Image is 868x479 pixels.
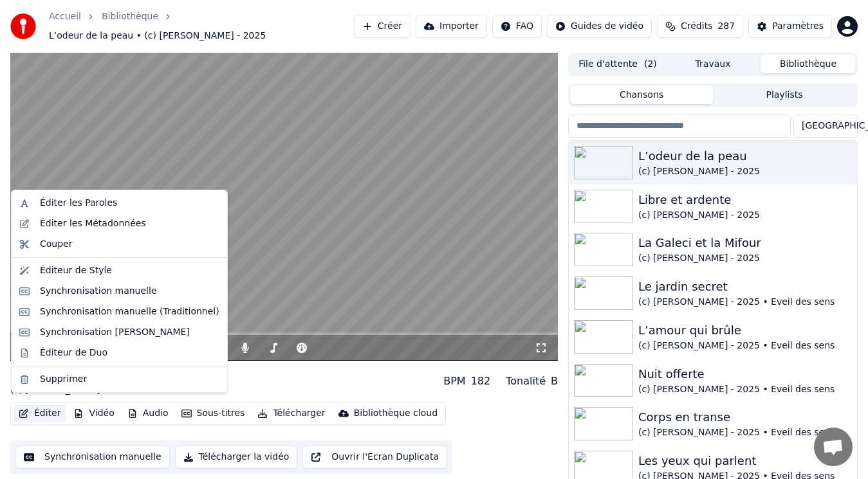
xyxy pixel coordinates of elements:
button: Bibliothèque [761,55,856,73]
button: Télécharger [252,404,330,422]
button: Télécharger la vidéo [175,446,298,469]
a: Bibliothèque [102,10,158,23]
span: ( 2 ) [644,58,657,71]
a: Accueil [49,10,81,23]
div: Paramètres [772,20,824,33]
div: (c) [PERSON_NAME] - 2025 • Eveil des sens [638,296,852,309]
button: Sous-titres [176,404,250,422]
div: (c) [PERSON_NAME] - 2025 [10,384,132,397]
div: Les yeux qui parlent [638,452,852,470]
button: Audio [122,404,174,422]
button: Crédits287 [657,15,743,38]
button: FAQ [492,15,542,38]
button: File d'attente [570,55,665,73]
div: (c) [PERSON_NAME] - 2025 • Eveil des sens [638,339,852,352]
span: 287 [717,20,735,33]
div: Synchronisation manuelle [40,285,157,298]
button: Chansons [570,86,713,104]
img: youka [10,14,36,39]
div: Tonalité [506,374,546,389]
div: Nuit offerte [638,365,852,383]
div: (c) [PERSON_NAME] - 2025 [638,165,852,178]
button: Importer [416,15,487,38]
div: Synchronisation [PERSON_NAME] [40,326,190,339]
div: L’amour qui brûle [638,321,852,339]
div: La Galeci et la Mifour [638,234,852,252]
div: L’odeur de la peau [638,147,852,165]
div: Ouvrir le chat [814,428,853,466]
div: Supprimer [40,373,87,386]
button: Synchronisation manuelle [15,446,170,469]
div: Le jardin secret [638,278,852,296]
div: Bibliothèque cloud [354,407,438,420]
div: Éditer les Métadonnées [40,217,146,230]
button: Créer [354,15,411,38]
div: (c) [PERSON_NAME] - 2025 [638,209,852,222]
button: Travaux [665,55,761,73]
div: Synchronisation manuelle (Traditionnel) [40,305,219,318]
button: Paramètres [748,15,832,38]
div: Libre et ardente [638,191,852,209]
button: Vidéo [68,404,119,422]
button: Ouvrir l'Ecran Duplicata [302,446,447,469]
div: Couper [40,238,72,251]
button: Guides de vidéo [547,15,652,38]
div: L’odeur de la peau [10,366,132,384]
button: Playlists [713,86,856,104]
div: Corps en transe [638,408,852,426]
div: (c) [PERSON_NAME] - 2025 • Eveil des sens [638,383,852,396]
div: Éditeur de Duo [40,347,107,359]
div: Éditer les Paroles [40,197,117,210]
div: Éditeur de Style [40,264,112,277]
nav: breadcrumb [49,10,354,42]
div: 182 [471,374,491,389]
div: (c) [PERSON_NAME] - 2025 • Eveil des sens [638,426,852,439]
span: L’odeur de la peau • (c) [PERSON_NAME] - 2025 [49,30,266,42]
div: (c) [PERSON_NAME] - 2025 [638,252,852,265]
div: BPM [443,374,465,389]
button: Éditer [14,404,66,422]
div: B [551,374,558,389]
span: Crédits [681,20,712,33]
